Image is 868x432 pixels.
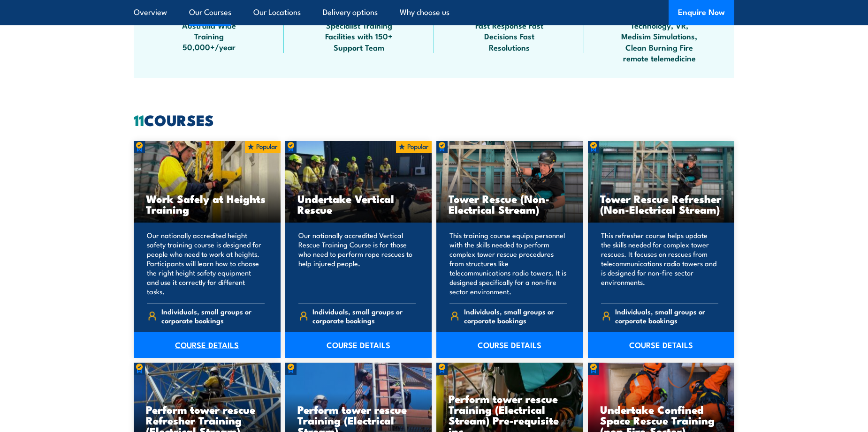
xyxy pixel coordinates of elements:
span: Fast Response Fast Decisions Fast Resolutions [467,20,551,52]
span: Individuals, small groups or corporate bookings [312,307,416,325]
a: COURSE DETAILS [285,332,432,358]
h3: Tower Rescue (Non-Electrical Stream) [449,193,571,215]
span: Australia Wide Training 50,000+/year [167,20,251,52]
span: Specialist Training Facilities with 150+ Support Team [317,20,401,52]
p: This training course equips personnel with the skills needed to perform complex tower rescue proc... [449,231,567,296]
p: Our nationally accredited height safety training course is designed for people who need to work a... [147,231,265,296]
h3: Tower Rescue Refresher (Non-Electrical Stream) [600,193,723,215]
strong: 11 [134,108,144,131]
span: Technology, VR, Medisim Simulations, Clean Burning Fire remote telemedicine [617,20,701,64]
h3: Undertake Vertical Rescue [297,193,420,215]
p: This refresher course helps update the skills needed for complex tower rescues. It focuses on res... [601,231,719,296]
p: Our nationally accredited Vertical Rescue Training Course is for those who need to perform rope r... [298,231,416,296]
span: Individuals, small groups or corporate bookings [161,307,265,325]
a: COURSE DETAILS [134,332,281,358]
a: COURSE DETAILS [436,332,583,358]
span: Individuals, small groups or corporate bookings [464,307,567,325]
h2: COURSES [134,113,734,126]
span: Individuals, small groups or corporate bookings [615,307,718,325]
h3: Work Safely at Heights Training [146,193,268,215]
a: COURSE DETAILS [588,332,735,358]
